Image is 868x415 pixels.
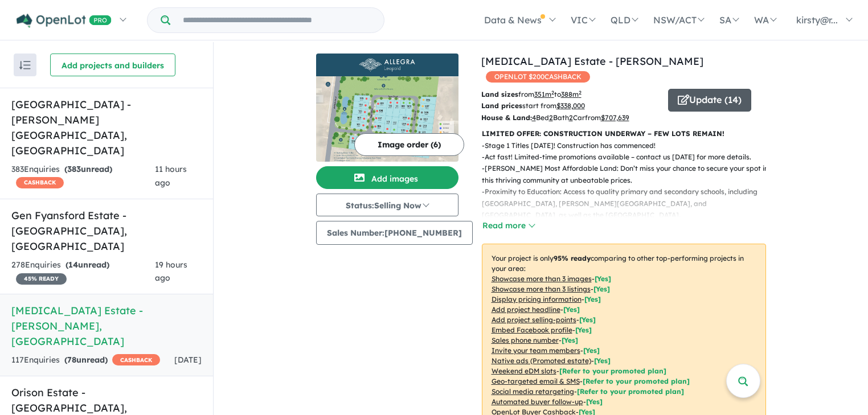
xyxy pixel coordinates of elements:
[316,166,458,189] button: Add images
[112,354,160,365] span: CASHBACK
[492,346,580,355] u: Invite your team members
[551,89,554,96] sup: 2
[492,285,591,293] u: Showcase more than 3 listings
[556,101,585,110] u: $ 338,000
[481,55,703,68] a: [MEDICAL_DATA] Estate - [PERSON_NAME]
[482,140,775,151] p: - Stage 1 Titles [DATE]! Construction has commenced!
[11,163,155,190] div: 383 Enquir ies
[486,71,590,83] span: OPENLOT $ 200 CASHBACK
[481,90,518,98] b: Land sizes
[492,295,582,303] u: Display pricing information
[481,101,522,110] b: Land prices
[561,90,582,98] u: 388 m
[65,260,109,270] strong: ( unread)
[569,113,573,122] u: 2
[586,397,603,406] span: [Yes]
[50,54,175,76] button: Add projects and builders
[492,326,572,334] u: Embed Facebook profile
[563,305,580,314] span: [ Yes ]
[594,356,611,365] span: [Yes]
[482,151,775,163] p: - Act fast! Limited-time promotions available – contact us [DATE] for more details.
[583,377,690,385] span: [Refer to your promoted plan]
[482,186,775,221] p: - Proximity to Education: Access to quality primary and secondary schools, including [GEOGRAPHIC_...
[481,89,660,100] p: from
[559,367,666,375] span: [Refer to your promoted plan]
[492,274,592,283] u: Showcase more than 3 images
[583,346,600,355] span: [ Yes ]
[16,273,67,285] span: 45 % READY
[492,377,580,385] u: Geo-targeted email & SMS
[17,14,112,28] img: Openlot PRO Logo White
[579,89,582,96] sup: 2
[481,100,660,112] p: start from
[67,355,76,365] span: 78
[11,97,202,158] h5: [GEOGRAPHIC_DATA] - [PERSON_NAME][GEOGRAPHIC_DATA] , [GEOGRAPHIC_DATA]
[549,113,553,122] u: 2
[64,355,108,365] strong: ( unread)
[11,354,160,367] div: 117 Enquir ies
[593,285,610,293] span: [ Yes ]
[481,112,660,124] p: Bed Bath Car from
[155,164,187,188] span: 11 hours ago
[492,387,574,396] u: Social media retargeting
[354,133,464,156] button: Image order (6)
[492,305,560,314] u: Add project headline
[492,367,556,375] u: Weekend eDM slots
[579,315,596,324] span: [ Yes ]
[482,219,535,232] button: Read more
[174,355,202,365] span: [DATE]
[668,89,751,112] button: Update (14)
[64,164,112,174] strong: ( unread)
[67,164,81,174] span: 383
[532,113,536,122] u: 4
[492,315,576,324] u: Add project selling-points
[595,274,611,283] span: [ Yes ]
[554,90,582,98] span: to
[577,387,684,396] span: [Refer to your promoted plan]
[481,113,532,122] b: House & Land:
[173,8,382,32] input: Try estate name, suburb, builder or developer
[316,76,458,162] img: Allegra Estate - Leopold
[11,303,202,349] h5: [MEDICAL_DATA] Estate - [PERSON_NAME] , [GEOGRAPHIC_DATA]
[575,326,592,334] span: [ Yes ]
[19,61,31,69] img: sort.svg
[68,260,78,270] span: 14
[316,221,473,245] button: Sales Number:[PHONE_NUMBER]
[11,258,155,286] div: 278 Enquir ies
[492,356,591,365] u: Native ads (Promoted estate)
[534,90,554,98] u: 351 m
[601,113,629,122] u: $ 707,639
[562,336,578,344] span: [ Yes ]
[16,177,64,188] span: CASHBACK
[554,254,591,262] b: 95 % ready
[316,54,458,162] a: Allegra Estate - Leopold LogoAllegra Estate - Leopold
[11,208,202,254] h5: Gen Fyansford Estate - [GEOGRAPHIC_DATA] , [GEOGRAPHIC_DATA]
[796,14,838,26] span: kirsty@r...
[482,128,766,139] p: LIMITED OFFER: CONSTRUCTION UNDERWAY – FEW LOTS REMAIN!
[584,295,601,303] span: [ Yes ]
[492,397,583,406] u: Automated buyer follow-up
[316,194,458,216] button: Status:Selling Now
[321,58,454,72] img: Allegra Estate - Leopold Logo
[482,163,775,186] p: - [PERSON_NAME] Most Affordable Land: Don’t miss your chance to secure your spot in this thriving...
[492,336,559,344] u: Sales phone number
[155,260,187,283] span: 19 hours ago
